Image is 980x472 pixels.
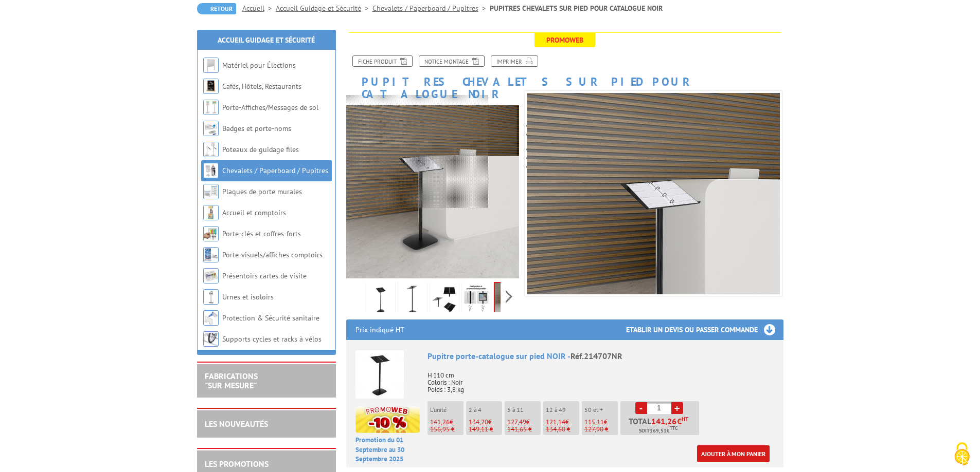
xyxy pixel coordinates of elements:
img: Cafés, Hôtels, Restaurants [203,79,219,94]
p: Promotion du 01 Septembre au 30 Septembre 2025 [355,436,420,464]
p: € [546,419,579,426]
img: pupitre_noir_anneaux_situation.jpg [527,90,835,398]
a: Protection & Sécurité sanitaire [222,313,319,323]
a: Porte-visuels/affiches comptoirs [222,250,323,259]
p: 134,60 € [546,426,579,433]
span: 141,26 [430,418,450,426]
sup: HT [682,416,688,423]
span: Soit € [639,427,678,435]
a: Chevalets / Paperboard / Pupitres [372,4,490,13]
a: Fiche produit [352,55,413,67]
a: Accueil et comptoirs [222,208,286,217]
p: 2 à 4 [469,406,502,413]
a: + [671,402,683,414]
p: 5 à 11 [507,406,541,413]
p: 156,95 € [430,426,464,433]
img: promotion [355,406,420,433]
a: Matériel pour Élections [222,61,296,70]
p: Prix indiqué HT [355,319,404,340]
p: 12 à 49 [546,406,579,413]
img: Accueil et comptoirs [203,205,219,220]
span: 115,11 [584,418,604,426]
img: Protection & Sécurité sanitaire [203,310,219,326]
span: € [677,417,682,425]
li: PUPITRES CHEVALETS SUR PIED POUR CATALOGUE NOIR [490,3,663,13]
a: Porte-Affiches/Messages de sol [222,103,318,112]
img: 214707nr_pupitre_porte_catalogue_schema.jpg [464,284,489,316]
a: - [635,402,647,414]
img: pupitre_noir_anneaux_situation.jpg [495,283,522,315]
img: Porte-clés et coffres-forts [203,226,219,241]
a: Supports cycles et racks à vélos [222,334,322,344]
img: Pupitre porte-catalogue sur pied NOIR [355,350,404,399]
a: Accueil [242,4,276,13]
a: Retour [197,3,236,14]
a: Imprimer [491,55,538,67]
span: Next [504,288,514,305]
p: € [469,419,502,426]
p: 127,90 € [584,426,618,433]
p: 50 et + [584,406,618,413]
p: € [584,419,618,426]
p: € [430,419,464,426]
span: 134,20 [469,418,488,426]
span: 121,14 [546,418,565,426]
p: Total [623,417,699,435]
a: Cafés, Hôtels, Restaurants [222,82,301,91]
span: Réf.214707NR [571,351,622,361]
a: Notice Montage [419,55,485,67]
img: 214707nr_pupitre_porte_catalogue_anneaux_zoom.jpg [432,284,457,316]
p: L'unité [430,406,464,413]
h3: Etablir un devis ou passer commande [626,319,783,340]
p: H 110 cm Coloris : Noir Poids : 3,8 kg [427,365,774,393]
span: 127,49 [507,418,526,426]
img: Porte-visuels/affiches comptoirs [203,247,219,262]
a: LES PROMOTIONS [205,459,269,469]
img: Plaques de porte murales [203,184,219,199]
img: Supports cycles et racks à vélos [203,331,219,347]
a: Accueil Guidage et Sécurité [218,35,315,45]
img: Poteaux de guidage files [203,142,219,157]
img: Présentoirs cartes de visite [203,268,219,284]
a: Présentoirs cartes de visite [222,271,307,280]
a: Porte-clés et coffres-forts [222,229,301,238]
a: Urnes et isoloirs [222,292,274,301]
a: Badges et porte-noms [222,124,291,133]
a: FABRICATIONS"Sur Mesure" [205,371,258,390]
sup: TTC [670,425,678,431]
img: Cookies (fenêtre modale) [949,441,975,467]
p: € [507,419,541,426]
span: 169,51 [650,427,667,435]
img: Porte-Affiches/Messages de sol [203,100,219,115]
p: 141,65 € [507,426,541,433]
a: Plaques de porte murales [222,187,302,196]
a: LES NOUVEAUTÉS [205,419,268,429]
span: Promoweb [534,33,595,47]
a: Chevalets / Paperboard / Pupitres [222,166,328,175]
img: pupitre_noir_dos.jpg [400,284,425,316]
span: 141,26 [651,417,677,425]
a: Accueil Guidage et Sécurité [276,4,372,13]
p: 149,11 € [469,426,502,433]
div: Pupitre porte-catalogue sur pied NOIR - [427,350,774,362]
img: pupitre_chevalet_pied_noir_face_anneaux_catalogue.jpg [368,284,393,316]
img: Matériel pour Élections [203,58,219,73]
button: Cookies (fenêtre modale) [944,437,980,472]
img: Badges et porte-noms [203,121,219,136]
a: Ajouter à mon panier [697,445,770,462]
img: Chevalets / Paperboard / Pupitres [203,163,219,178]
a: Poteaux de guidage files [222,145,299,154]
img: Urnes et isoloirs [203,289,219,305]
